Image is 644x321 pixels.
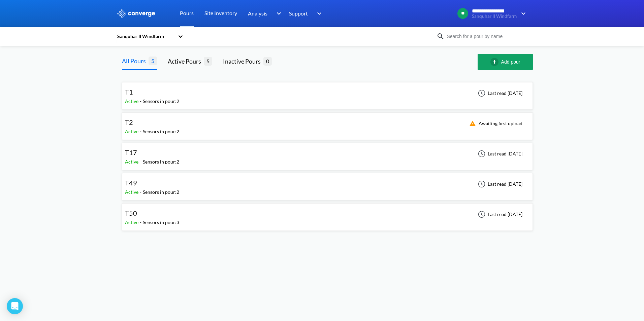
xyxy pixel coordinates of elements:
div: Sensors in pour: 3 [143,219,179,226]
span: T2 [125,118,133,126]
div: Sanquhar II Windfarm [117,33,174,40]
span: Analysis [248,9,267,17]
span: Active [125,98,140,104]
div: Sensors in pour: 2 [143,158,179,166]
button: Add pour [478,54,533,70]
span: - [140,98,143,104]
a: T1Active-Sensors in pour:2Last read [DATE] [122,90,533,96]
img: downArrow.svg [313,9,323,17]
div: Last read [DATE] [474,180,524,188]
img: icon-search.svg [437,32,445,40]
span: - [140,189,143,195]
span: - [140,129,143,134]
a: T2Active-Sensors in pour:2Awaiting first upload [122,120,533,126]
input: Search for a pour by name [445,33,526,40]
span: T49 [125,179,137,187]
a: T17Active-Sensors in pour:2Last read [DATE] [122,150,533,156]
img: add-circle-outline.svg [490,58,501,66]
div: Last read [DATE] [474,150,524,158]
div: Open Intercom Messenger [7,298,23,314]
span: Active [125,189,140,195]
img: logo_ewhite.svg [117,9,156,18]
span: 5 [204,57,212,65]
span: - [140,219,143,225]
span: 0 [263,57,272,65]
img: downArrow.svg [272,9,283,17]
span: Active [125,219,140,225]
span: 5 [149,57,157,65]
div: All Pours [122,56,149,66]
span: T1 [125,88,133,96]
span: Sanquhar II Windfarm [472,14,517,19]
div: Last read [DATE] [474,89,524,97]
div: Awaiting first upload [465,119,524,128]
div: Sensors in pour: 2 [143,188,179,196]
div: Sensors in pour: 2 [143,98,179,105]
a: T50Active-Sensors in pour:3Last read [DATE] [122,211,533,217]
span: Support [289,9,308,17]
img: downArrow.svg [517,9,527,17]
div: Inactive Pours [223,57,263,66]
a: T49Active-Sensors in pour:2Last read [DATE] [122,181,533,186]
div: Sensors in pour: 2 [143,128,179,135]
span: T50 [125,209,137,217]
div: Last read [DATE] [474,210,524,218]
div: Active Pours [168,57,204,66]
span: Active [125,129,140,134]
span: - [140,159,143,165]
span: Active [125,159,140,165]
span: T17 [125,148,137,156]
